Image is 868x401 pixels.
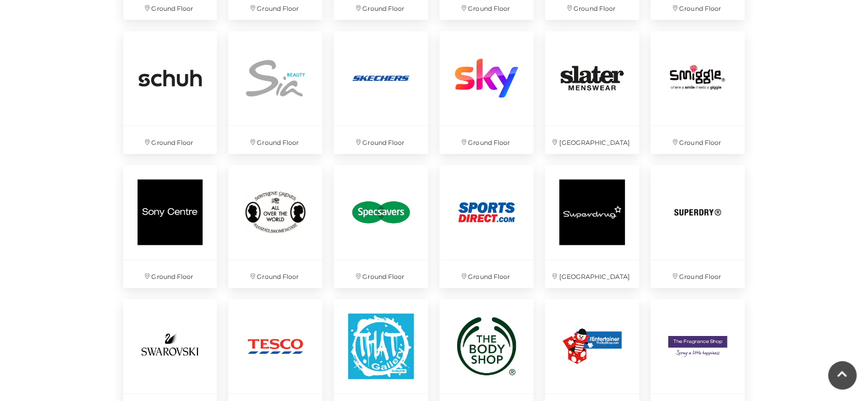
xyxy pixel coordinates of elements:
p: Ground Floor [228,126,322,154]
p: [GEOGRAPHIC_DATA] [545,126,639,154]
a: Ground Floor [118,26,223,160]
p: Ground Floor [228,260,322,288]
a: Ground Floor [328,160,434,294]
a: Ground Floor [328,26,434,160]
p: Ground Floor [439,260,534,288]
p: Ground Floor [123,260,217,288]
p: Ground Floor [334,126,428,154]
a: [GEOGRAPHIC_DATA] [539,160,645,294]
p: Ground Floor [439,126,534,154]
a: Ground Floor [434,160,539,294]
p: Ground Floor [651,260,745,288]
img: That Gallery at Festival Place [334,299,428,394]
a: Ground Floor [645,26,750,160]
p: Ground Floor [334,260,428,288]
a: Ground Floor [434,26,539,160]
p: Ground Floor [123,126,217,154]
a: Ground Floor [645,160,750,294]
p: Ground Floor [651,126,745,154]
a: [GEOGRAPHIC_DATA] [539,26,645,160]
a: Ground Floor [223,160,328,294]
a: Ground Floor [223,26,328,160]
a: Ground Floor [118,160,223,294]
p: [GEOGRAPHIC_DATA] [545,260,639,288]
